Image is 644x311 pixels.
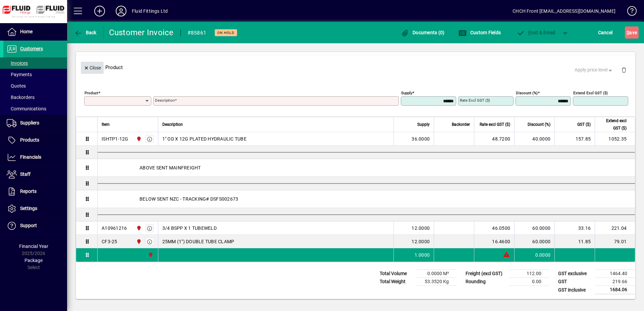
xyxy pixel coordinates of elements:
span: Support [20,223,37,228]
button: Documents (0) [399,27,446,39]
td: GST exclusive [555,270,595,278]
span: S [627,30,629,35]
a: Support [3,217,67,234]
button: Product History [402,40,442,52]
td: 40.0000 [514,132,554,146]
div: 46.0500 [478,225,510,231]
mat-label: Rate excl GST ($) [460,98,490,103]
span: Supply [417,121,430,128]
span: FLUID FITTINGS CHRISTCHURCH [146,251,154,259]
span: Settings [20,206,37,211]
span: Discount (%) [528,121,550,128]
span: 1" OD X 12G PLATED HYDRAULIC TUBE [162,136,247,142]
span: Reports [20,189,37,194]
td: GST [555,278,595,286]
span: Staff [20,171,31,177]
span: ost & Email [517,30,555,35]
a: Quotes [3,80,67,92]
span: On hold [217,31,234,35]
span: FLUID FITTINGS CHRISTCHURCH [135,135,142,143]
span: Package [24,258,43,263]
td: 112.00 [509,270,549,278]
button: Profile [110,5,132,17]
mat-label: Discount (%) [516,91,538,95]
a: Staff [3,166,67,183]
span: Invoices [7,60,28,66]
td: GST inclusive [555,286,595,294]
td: Total Weight [376,278,417,286]
div: ABOVE SENT MAINFREIGHT [98,159,635,176]
td: 60.0000 [514,235,554,248]
span: 25MM (1") DOUBLE TUBE CLAMP [162,238,234,245]
button: Cancel [596,27,614,39]
button: Close [81,62,104,74]
mat-label: Product [85,91,98,95]
button: Delete [616,62,632,78]
td: 1684.06 [595,286,635,294]
div: CHCH Front [EMAIL_ADDRESS][DOMAIN_NAME] [513,6,615,16]
span: Customers [20,46,43,51]
span: Extend excl GST ($) [599,117,627,132]
span: FLUID FITTINGS CHRISTCHURCH [135,224,142,232]
td: 0.0000 [514,248,554,262]
td: 1052.35 [595,132,635,146]
div: Customer Invoice [109,27,174,38]
a: Backorders [3,92,67,103]
button: Apply price level [572,64,616,76]
span: Financial Year [19,244,48,249]
td: 219.66 [595,278,635,286]
a: Knowledge Base [622,1,636,23]
span: Backorder [452,121,470,128]
span: 3/4 BSPP X 1 TUBEWELD [162,225,217,231]
span: 36.0000 [412,136,430,142]
td: 221.04 [595,221,635,235]
div: 48.7200 [478,136,510,142]
span: GST ($) [577,121,591,128]
a: Settings [3,200,67,217]
span: Payments [7,72,32,77]
td: 0.00 [509,278,549,286]
button: Back [72,27,98,39]
td: 33.16 [554,221,595,235]
app-page-header-button: Close [79,64,105,70]
app-page-header-button: Delete [616,67,632,73]
div: #85861 [187,28,207,38]
button: Save [625,27,639,39]
td: Freight (excl GST) [462,270,509,278]
mat-label: Extend excl GST ($) [573,91,608,95]
span: Documents (0) [401,30,445,35]
td: 79.01 [595,235,635,248]
a: Payments [3,69,67,80]
span: Item [102,121,110,128]
mat-label: Description [155,98,175,103]
span: Home [20,29,33,34]
span: Products [20,137,39,143]
td: 0.0000 M³ [417,270,457,278]
span: 12.0000 [412,225,430,231]
div: A10961216 [102,225,127,231]
a: Financials [3,149,67,166]
button: Custom Fields [457,27,502,39]
div: Product [76,55,635,80]
app-page-header-button: Back [67,27,104,39]
td: Rounding [462,278,509,286]
mat-label: Supply [401,91,412,95]
button: Add [89,5,110,17]
span: Close [84,62,101,73]
span: Financials [20,154,41,160]
span: Quotes [7,83,26,89]
a: Reports [3,183,67,200]
a: Invoices [3,57,67,69]
a: Products [3,132,67,149]
span: ave [627,27,637,38]
td: 53.3520 Kg [417,278,457,286]
span: Custom Fields [459,30,501,35]
div: Fluid Fittings Ltd [132,6,168,16]
div: CF3-25 [102,238,117,245]
span: Suppliers [20,120,39,125]
div: 16.4600 [478,238,510,245]
td: 157.85 [554,132,595,146]
td: Total Volume [376,270,417,278]
span: Backorders [7,95,35,100]
span: Communications [7,106,46,111]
